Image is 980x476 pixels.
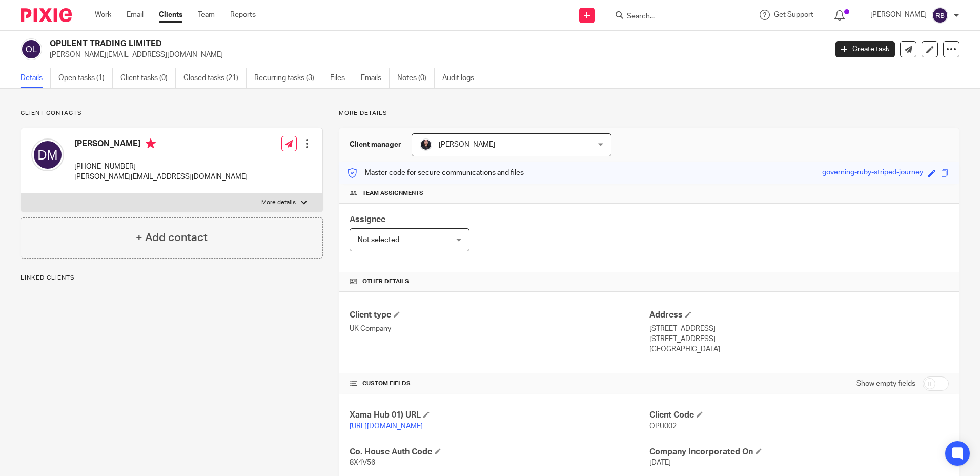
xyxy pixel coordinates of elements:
a: [URL][DOMAIN_NAME] [350,423,423,430]
p: UK Company [350,324,649,334]
img: svg%3E [31,138,64,171]
span: Team assignments [362,189,423,197]
a: Team [198,10,215,20]
a: Client tasks (0) [120,68,176,88]
h2: OPULENT TRADING LIMITED [50,38,666,49]
span: Other details [362,277,409,286]
div: governing-ruby-striped-journey [822,167,923,179]
a: Details [21,68,51,88]
p: Master code for secure communications and files [347,168,524,178]
i: Primary [146,138,156,149]
h4: Company Incorporated On [649,447,949,458]
a: Emails [361,68,390,88]
h4: Client Code [649,410,949,421]
p: Linked clients [21,274,323,282]
p: [STREET_ADDRESS] [649,324,949,334]
span: Not selected [358,236,399,244]
p: [PERSON_NAME][EMAIL_ADDRESS][DOMAIN_NAME] [50,50,820,60]
label: Show empty fields [856,379,915,389]
p: More details [339,109,959,117]
p: Client contacts [21,109,323,117]
span: Get Support [774,11,813,18]
a: Clients [159,10,182,20]
span: [PERSON_NAME] [439,141,495,148]
img: svg%3E [932,7,948,24]
a: Email [127,10,144,20]
span: OPU002 [649,423,677,430]
span: [DATE] [649,459,671,466]
h4: Co. House Auth Code [350,447,649,458]
p: [PHONE_NUMBER] [74,162,248,172]
a: Audit logs [442,68,482,88]
p: [STREET_ADDRESS] [649,334,949,344]
span: 8X4V56 [350,459,375,466]
h4: [PERSON_NAME] [74,138,248,151]
a: Files [330,68,353,88]
p: [PERSON_NAME][EMAIL_ADDRESS][DOMAIN_NAME] [74,172,248,182]
input: Search [626,12,718,22]
img: svg%3E [21,38,42,60]
h4: Client type [350,310,649,321]
a: Closed tasks (21) [183,68,247,88]
a: Notes (0) [397,68,435,88]
p: More details [261,199,296,207]
a: Reports [230,10,256,20]
h4: Address [649,310,949,321]
h4: + Add contact [136,230,208,246]
p: [GEOGRAPHIC_DATA] [649,344,949,354]
span: Assignee [350,215,385,224]
h4: Xama Hub 01) URL [350,410,649,421]
a: Work [95,10,111,20]
a: Recurring tasks (3) [254,68,322,88]
img: Pixie [21,8,72,22]
a: Open tasks (1) [58,68,113,88]
h3: Client manager [350,140,401,150]
h4: CUSTOM FIELDS [350,380,649,388]
p: [PERSON_NAME] [870,10,927,20]
a: Create task [835,41,895,57]
img: MicrosoftTeams-image.jfif [420,138,432,151]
